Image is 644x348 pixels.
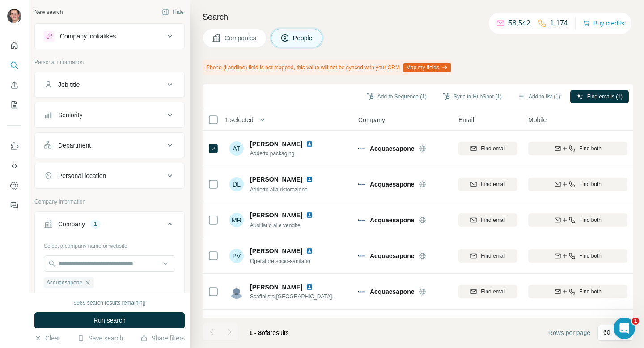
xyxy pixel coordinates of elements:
img: LinkedIn logo [306,176,313,183]
button: Seniority [35,104,184,126]
span: Find email [481,180,505,188]
button: Find email [458,178,517,191]
img: Avatar [7,9,21,23]
div: AT [229,141,244,156]
span: Acquaesapone [370,144,415,153]
span: Find both [579,144,602,153]
span: of [262,329,267,336]
div: 9989 search results remaining [74,299,146,307]
button: My lists [7,97,21,113]
span: Company [358,115,385,124]
button: Run search [34,312,185,328]
div: Select a company name or website [44,238,175,250]
span: Acquaesapone [370,287,415,296]
div: Phone (Landline) field is not mapped, this value will not be synced with your CRM [203,60,453,75]
button: Feedback [7,197,21,213]
div: New search [34,8,63,16]
p: Company information [34,198,185,206]
button: Find email [458,142,517,155]
img: LinkedIn logo [306,212,313,219]
span: 1 - 8 [249,329,262,336]
span: Rows per page [548,328,590,337]
span: Find emails (1) [587,93,623,101]
div: DL [229,177,244,191]
button: Quick start [7,38,21,54]
span: Acquaesapone [370,251,415,260]
img: Logo of Acquaesapone [358,252,365,259]
img: LinkedIn logo [306,247,313,255]
span: Find both [579,252,602,260]
button: Find both [528,249,627,263]
button: Use Surfe API [7,158,21,174]
button: Find emails (1) [570,90,629,103]
button: Find both [528,213,627,227]
span: Scaffalista,[GEOGRAPHIC_DATA]. [250,293,334,301]
span: Addetto alla ristorazione [250,187,308,193]
span: [PERSON_NAME] [250,175,302,184]
span: [PERSON_NAME] [250,283,302,292]
h4: Search [203,11,633,23]
div: Personal location [58,171,106,180]
p: 1,174 [550,18,568,29]
p: Personal information [34,58,185,66]
button: Add to list (1) [512,90,567,103]
div: Job title [58,80,80,89]
button: Save search [77,334,123,343]
img: LinkedIn logo [306,140,313,148]
button: Enrich CSV [7,77,21,93]
div: 1 [90,220,101,228]
button: Find both [528,285,627,298]
span: Ausiliario alle vendite [250,222,301,229]
span: Find both [579,180,602,188]
span: [PERSON_NAME] [250,246,302,255]
div: Department [58,141,91,150]
span: Find email [481,288,505,296]
span: Acquaesapone [370,180,415,189]
button: Search [7,57,21,73]
span: results [249,329,289,336]
p: 60 [603,328,610,337]
button: Department [35,135,184,156]
span: Run search [93,316,126,325]
img: Logo of Acquaesapone [358,145,365,152]
button: Map my fields [403,63,451,72]
button: Clear [34,334,60,343]
div: Seniority [58,110,82,119]
button: Find email [458,249,517,263]
span: Find email [481,216,505,224]
button: Personal location [35,165,184,187]
span: Find email [481,252,505,260]
span: People [293,34,314,42]
button: Find email [458,285,517,298]
button: Share filters [140,334,185,343]
span: 1 [632,318,639,325]
button: Dashboard [7,178,21,194]
span: Mobile [528,115,547,124]
button: Find both [528,178,627,191]
span: Addetto packaging [250,149,317,157]
div: MR [229,213,244,227]
button: Find email [458,213,517,227]
span: [PERSON_NAME] [250,140,302,149]
span: 8 [267,329,271,336]
button: Job title [35,74,184,95]
span: Acquaesapone [47,279,82,287]
button: Sync to HubSpot (1) [436,90,508,103]
iframe: Intercom live chat [614,318,635,339]
p: 58,542 [508,18,530,29]
button: Buy credits [583,17,624,30]
span: Find email [481,144,505,153]
span: Find both [579,288,602,296]
span: Companies [225,34,257,42]
span: 1 selected [225,115,254,124]
img: Logo of Acquaesapone [358,288,365,295]
img: Avatar [229,284,244,299]
div: Company [58,220,85,229]
div: PV [229,249,244,263]
span: Email [458,115,474,124]
button: Find both [528,142,627,155]
img: Logo of Acquaesapone [358,181,365,188]
button: Company lookalikes [35,25,184,47]
span: Find both [579,216,602,224]
button: Use Surfe on LinkedIn [7,138,21,154]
